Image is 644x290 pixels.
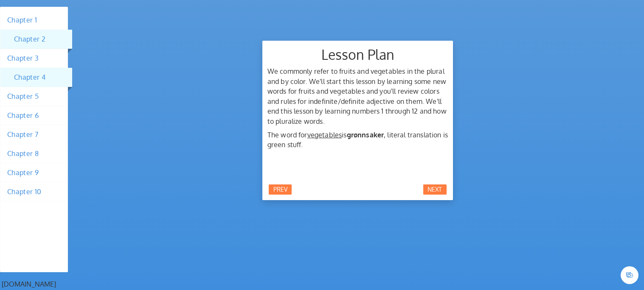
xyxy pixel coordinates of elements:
[0,182,67,201] li: Chapter 10
[0,144,67,163] li: Chapter 8
[0,68,72,87] li: Chapter 4
[0,106,67,125] li: Chapter 6
[267,67,448,127] p: We commonly refer to fruits and vegetables in the plural and by color. We'll start this lesson by...
[307,131,342,139] u: vegetables
[0,125,67,144] li: Chapter 7
[267,130,448,150] p: The word for is , literal translation is green stuff.
[2,280,56,288] a: [DOMAIN_NAME]
[423,184,447,195] div: next
[0,11,67,30] li: Chapter 1
[0,163,67,182] li: Chapter 9
[0,87,67,106] li: Chapter 5
[347,131,384,139] b: grønnsaker
[0,49,67,68] li: Chapter 3
[267,46,448,63] div: Lesson Plan
[0,30,72,49] li: Chapter 2
[269,184,292,195] div: prev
